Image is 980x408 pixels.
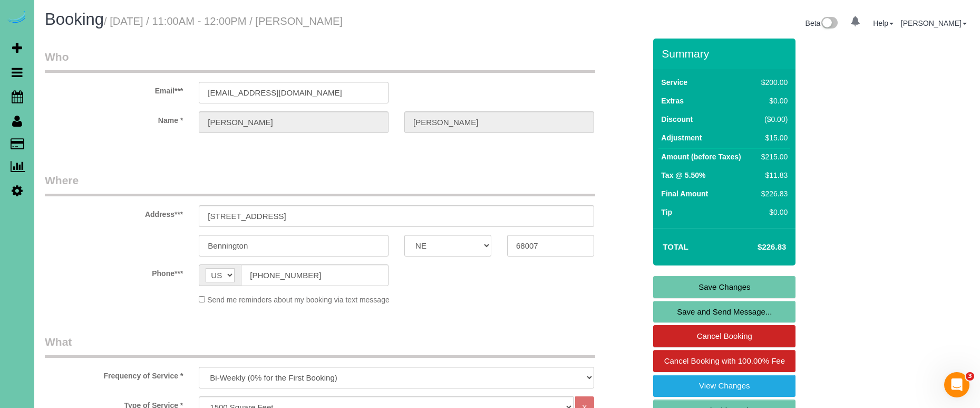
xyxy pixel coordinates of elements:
[757,96,788,106] div: $0.00
[45,49,595,73] legend: Who
[944,372,969,397] iframe: Intercom live chat
[661,114,693,125] label: Discount
[653,276,795,298] a: Save Changes
[45,334,595,358] legend: What
[661,132,702,143] label: Adjustment
[726,243,786,252] h4: $226.83
[757,132,788,143] div: $15.00
[966,372,974,381] span: 3
[661,96,684,106] label: Extras
[757,170,788,181] div: $11.83
[653,301,795,323] a: Save and Send Message...
[757,207,788,217] div: $0.00
[820,17,838,31] img: New interface
[45,10,104,29] span: Booking
[661,77,687,88] label: Service
[661,207,672,217] label: Tip
[757,114,788,125] div: ($0.00)
[661,188,708,199] label: Final Amount
[757,77,788,88] div: $200.00
[664,356,785,365] span: Cancel Booking with 100.00% Fee
[45,173,595,196] legend: Where
[653,325,795,347] a: Cancel Booking
[662,48,790,60] h3: Summary
[757,151,788,162] div: $215.00
[757,188,788,199] div: $226.83
[653,350,795,372] a: Cancel Booking with 100.00% Fee
[37,367,191,381] label: Frequency of Service *
[6,11,27,25] img: Automaid Logo
[806,19,838,27] a: Beta
[207,296,390,304] span: Send me reminders about my booking via text message
[653,375,795,397] a: View Changes
[661,151,741,162] label: Amount (before Taxes)
[663,242,688,251] strong: Total
[873,19,894,27] a: Help
[901,19,967,27] a: [PERSON_NAME]
[104,15,343,27] small: / [DATE] / 11:00AM - 12:00PM / [PERSON_NAME]
[37,111,191,126] label: Name *
[661,170,705,181] label: Tax @ 5.50%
